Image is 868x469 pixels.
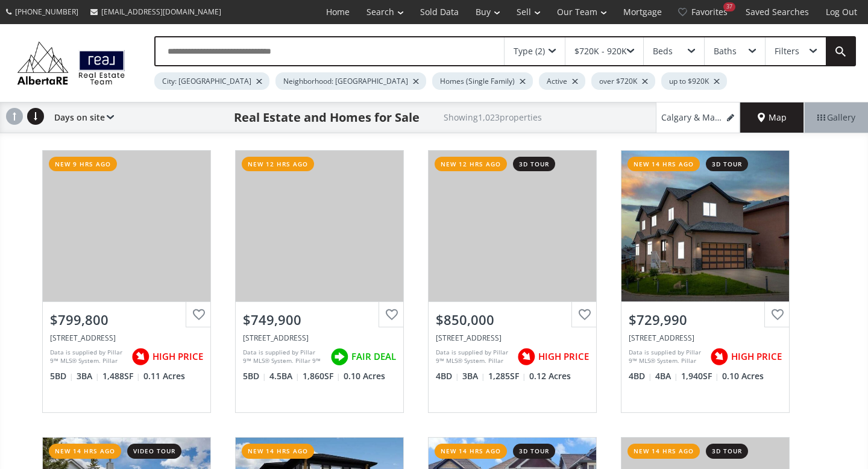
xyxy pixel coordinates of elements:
[681,370,719,382] span: 1,940 SF
[48,102,114,133] div: Days on site
[529,370,571,382] span: 0.12 Acres
[275,72,426,90] div: Neighborhood: [GEOGRAPHIC_DATA]
[629,333,782,343] div: 197 Tarawood Place NE, Calgary, AB T3J 5B4
[444,113,542,122] h2: Showing 1,023 properties
[629,370,652,382] span: 4 BD
[77,370,99,382] span: 3 BA
[243,370,266,382] span: 5 BD
[436,348,511,366] div: Data is supplied by Pillar 9™ MLS® System. Pillar 9™ is the owner of the copyright in its MLS® Sy...
[30,138,223,425] a: new 9 hrs ago$799,800[STREET_ADDRESS]Data is supplied by Pillar 9™ MLS® System. Pillar 9™ is the ...
[723,2,735,11] div: 37
[128,345,153,369] img: rating icon
[629,348,704,366] div: Data is supplied by Pillar 9™ MLS® System. Pillar 9™ is the owner of the copyright in its MLS® Sy...
[351,350,396,363] span: FAIR DEAL
[223,138,416,425] a: new 12 hrs ago$749,900[STREET_ADDRESS]Data is supplied by Pillar 9™ MLS® System. Pillar 9™ is the...
[656,102,740,133] a: Calgary & Mahogany, 720K - 920K
[775,47,799,55] div: Filters
[817,112,855,124] span: Gallery
[629,310,782,329] div: $729,990
[574,47,627,55] div: $720K - 920K
[102,370,140,382] span: 1,488 SF
[344,370,385,382] span: 0.10 Acres
[722,370,764,382] span: 0.10 Acres
[269,370,300,382] span: 4.5 BA
[432,72,533,90] div: Homes (Single Family)
[50,333,203,343] div: 64 Scripps Landing NW, Calgary, AB T3L1W2
[436,370,459,382] span: 4 BD
[12,39,130,88] img: Logo
[84,1,227,23] a: [EMAIL_ADDRESS][DOMAIN_NAME]
[416,138,609,425] a: new 12 hrs ago3d tour$850,000[STREET_ADDRESS]Data is supplied by Pillar 9™ MLS® System. Pillar 9™...
[462,370,485,382] span: 3 BA
[539,72,585,90] div: Active
[143,370,185,382] span: 0.11 Acres
[15,7,78,17] span: [PHONE_NUMBER]
[50,348,125,366] div: Data is supplied by Pillar 9™ MLS® System. Pillar 9™ is the owner of the copyright in its MLS® Sy...
[514,47,545,55] div: Type (2)
[514,345,538,369] img: rating icon
[740,102,804,133] div: Map
[653,47,673,55] div: Beds
[153,350,203,363] span: HIGH PRICE
[655,370,678,382] span: 4 BA
[661,112,725,124] span: Calgary & Mahogany, 720K - 920K
[101,7,221,17] span: [EMAIL_ADDRESS][DOMAIN_NAME]
[243,348,324,366] div: Data is supplied by Pillar 9™ MLS® System. Pillar 9™ is the owner of the copyright in its MLS® Sy...
[154,72,269,90] div: City: [GEOGRAPHIC_DATA]
[609,138,802,425] a: new 14 hrs ago3d tour$729,990[STREET_ADDRESS]Data is supplied by Pillar 9™ MLS® System. Pillar 9™...
[50,370,74,382] span: 5 BD
[243,310,396,329] div: $749,900
[538,350,589,363] span: HIGH PRICE
[714,47,737,55] div: Baths
[243,333,396,343] div: 140 Coventry Green NE, Calgary, AB T3K 4L5
[50,310,203,329] div: $799,800
[661,72,727,90] div: up to $920K
[327,345,351,369] img: rating icon
[234,109,420,126] h1: Real Estate and Homes for Sale
[804,102,868,133] div: Gallery
[303,370,341,382] span: 1,860 SF
[707,345,731,369] img: rating icon
[758,112,787,124] span: Map
[488,370,526,382] span: 1,285 SF
[591,72,655,90] div: over $720K
[436,333,589,343] div: 119 Silver Brook Road NW, Calgary, AB T3B 3H9
[731,350,782,363] span: HIGH PRICE
[436,310,589,329] div: $850,000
